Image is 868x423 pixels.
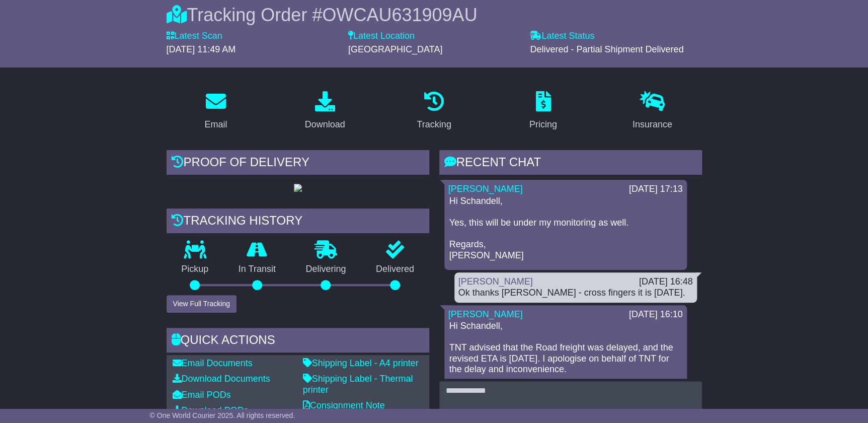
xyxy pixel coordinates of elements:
span: Delivered - Partial Shipment Delivered [530,44,683,54]
p: In Transit [223,264,291,275]
label: Latest Status [530,31,594,42]
p: Hi Schandell, TNT advised that the Road freight was delayed, and the revised ETA is [DATE]. I apo... [449,321,682,408]
div: Tracking history [167,208,429,236]
label: Latest Scan [167,31,222,42]
div: RECENT CHAT [439,150,702,177]
label: Latest Location [348,31,415,42]
div: Insurance [633,118,672,131]
a: Email Documents [173,358,253,368]
div: [DATE] 16:10 [629,309,683,320]
a: [PERSON_NAME] [448,184,523,194]
a: [PERSON_NAME] [448,309,523,319]
p: Delivered [361,264,429,275]
a: Shipping Label - A4 printer [303,358,419,368]
p: Pickup [167,264,224,275]
a: Pricing [523,88,564,135]
a: Email PODs [173,390,231,400]
p: Hi Schandell, Yes, this will be under my monitoring as well. Regards, [PERSON_NAME] [449,196,682,261]
a: Insurance [626,88,679,135]
a: Email [198,88,233,135]
div: [DATE] 16:48 [639,276,693,288]
span: © One World Courier 2025. All rights reserved. [150,411,295,419]
div: Proof of Delivery [167,150,429,177]
span: [GEOGRAPHIC_DATA] [348,44,442,54]
a: Download [298,88,352,135]
a: Shipping Label - Thermal printer [303,374,413,395]
span: [DATE] 11:49 AM [167,44,236,54]
div: Tracking Order # [167,4,702,26]
div: Pricing [529,118,557,131]
a: Consignment Note [303,400,385,410]
div: Ok thanks [PERSON_NAME] - cross fingers it is [DATE]. [458,288,693,299]
span: OWCAU631909AU [322,5,477,25]
a: Download PODs [173,405,249,415]
img: GetPodImage [294,184,302,192]
div: Quick Actions [167,328,429,355]
div: Email [204,118,227,131]
p: Delivering [291,264,361,275]
div: Download [305,118,345,131]
div: Tracking [417,118,451,131]
div: [DATE] 17:13 [629,184,683,195]
button: View Full Tracking [167,295,236,313]
a: Download Documents [173,374,270,384]
a: [PERSON_NAME] [458,276,533,287]
a: Tracking [410,88,457,135]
